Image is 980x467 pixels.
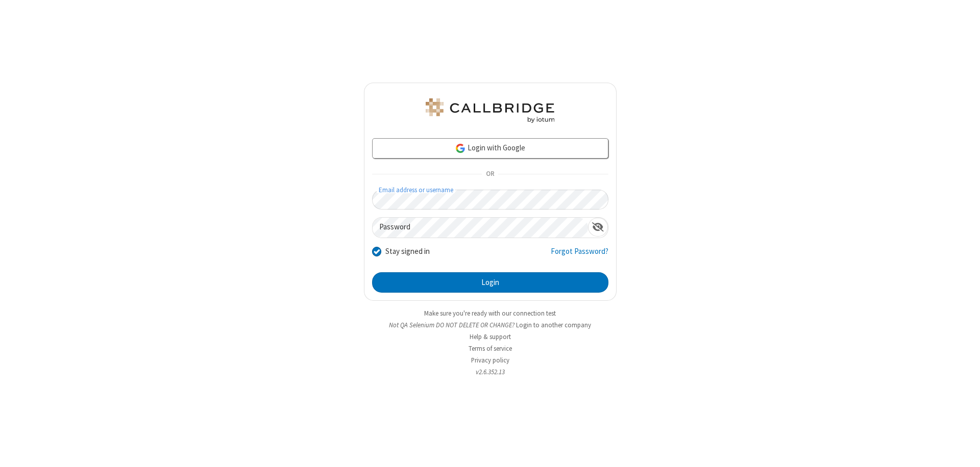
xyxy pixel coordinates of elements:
button: Login [372,272,608,293]
input: Password [373,218,588,238]
li: Not QA Selenium DO NOT DELETE OR CHANGE? [364,320,617,330]
img: QA Selenium DO NOT DELETE OR CHANGE [424,98,556,123]
a: Make sure you're ready with our connection test [424,309,556,318]
a: Terms of service [469,344,512,353]
img: google-icon.png [455,143,466,154]
a: Login with Google [372,138,608,159]
li: v2.6.352.13 [364,367,617,377]
a: Forgot Password? [551,246,608,265]
label: Stay signed in [385,246,430,257]
span: OR [482,167,498,181]
a: Help & support [470,332,511,341]
a: Privacy policy [471,356,509,365]
button: Login to another company [516,320,591,330]
div: Show password [588,218,608,237]
input: Email address or username [372,190,608,210]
